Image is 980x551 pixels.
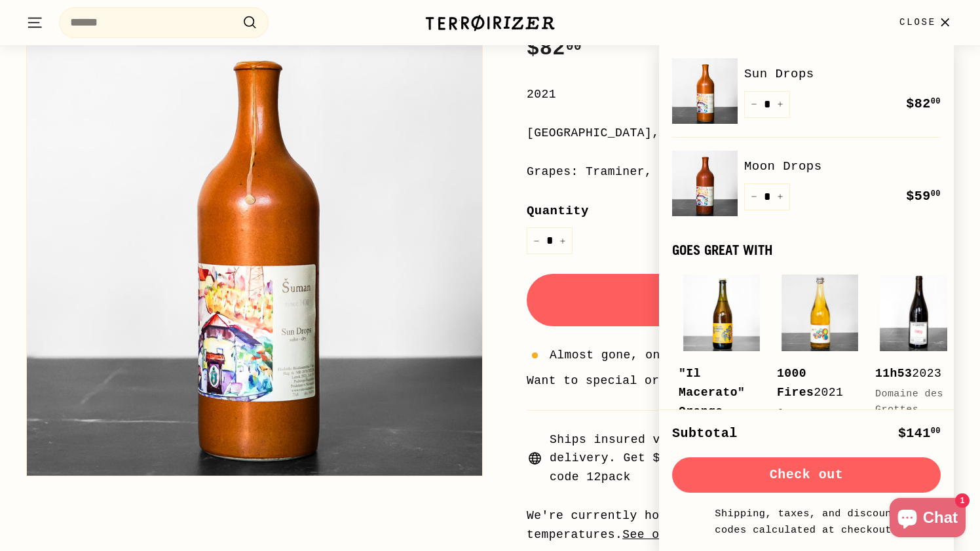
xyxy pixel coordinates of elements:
div: Jauma [777,406,849,421]
sup: 00 [566,39,582,54]
button: Increase item quantity by one [770,183,790,210]
button: Close [892,3,962,42]
sup: 00 [931,97,941,106]
a: "Il Macerato" Orange Ancestrale2022Folicello [679,271,764,515]
span: $82 [906,96,941,111]
a: See our shipping FAQs. [622,528,785,541]
a: 1000 Fires2021Jauma [777,271,862,459]
div: Grapes: Traminer, Sauvignon maceration [527,162,954,181]
span: Ships insured via UPS, available for local pickup or delivery. Get $30 off shipping on 12-packs -... [550,430,954,487]
button: Increase item quantity by one [553,227,573,254]
div: 2021 [777,364,849,402]
button: Increase item quantity by one [770,91,790,118]
button: Add to cart [527,274,954,326]
sup: 00 [931,189,941,199]
div: Domaine des Grottes [875,387,947,418]
b: "Il Macerato" Orange Ancestrale [679,367,745,455]
span: $82 [527,37,582,61]
span: Close [899,15,936,29]
b: 1000 Fires [777,367,814,399]
div: Subtotal [672,423,738,444]
inbox-online-store-chat: Shopify online store chat [886,498,970,541]
button: Reduce item quantity by one [744,183,764,210]
input: quantity [527,227,573,254]
div: Goes great with [672,242,941,257]
button: Reduce item quantity by one [744,91,764,118]
a: 11h532023Domaine des Grottes [875,271,960,455]
div: 2023 [875,364,947,383]
span: $59 [906,189,941,204]
img: Sun Drops [672,58,738,124]
button: Check out [672,457,941,493]
div: $141 [898,423,941,444]
div: We're currently holding some orders due to extreme temperatures. [527,506,954,544]
label: Quantity [527,201,954,221]
li: Want to special order this item? [527,371,954,390]
div: 2021 [527,85,954,104]
b: 11h53 [875,367,912,380]
span: Almost gone, only 2 left [550,346,726,365]
img: Moon Drops [672,151,738,216]
div: 2022 [679,364,751,459]
a: Moon Drops [744,157,941,176]
sup: 00 [931,427,941,436]
button: Reduce item quantity by one [527,227,546,254]
div: [GEOGRAPHIC_DATA], [GEOGRAPHIC_DATA] [527,124,954,143]
small: Shipping, taxes, and discount codes calculated at checkout. [711,506,901,538]
a: Sun Drops [744,64,941,84]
